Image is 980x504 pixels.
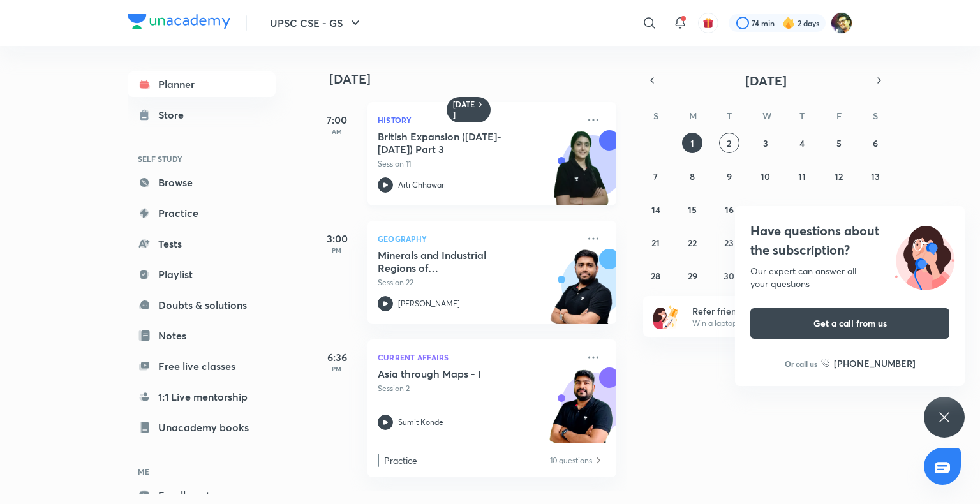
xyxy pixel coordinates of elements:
[646,265,666,286] button: September 28, 2025
[262,10,371,36] button: UPSC CSE - GS
[398,298,460,309] p: [PERSON_NAME]
[128,14,230,33] a: Company Logo
[653,304,679,329] img: referral
[546,249,616,337] img: unacademy
[870,204,880,216] abbr: September 20, 2025
[689,110,697,122] abbr: Monday
[158,107,191,122] div: Store
[865,133,886,153] button: September 6, 2025
[873,110,878,122] abbr: Saturday
[453,100,475,120] h6: [DATE]
[755,166,776,186] button: September 10, 2025
[646,199,666,219] button: September 14, 2025
[836,110,842,122] abbr: Friday
[871,170,880,182] abbr: September 13, 2025
[311,365,362,373] p: PM
[128,384,276,410] a: 1:1 Live mentorship
[702,17,714,29] img: avatar
[646,166,666,186] button: September 7, 2025
[378,158,578,170] p: Session 11
[128,231,276,256] a: Tests
[550,454,592,467] p: 10 questions
[661,71,870,89] button: [DATE]
[651,204,660,216] abbr: September 14, 2025
[821,357,916,370] a: [PHONE_NUMBER]
[311,231,362,246] h5: 3:00
[829,133,849,153] button: September 5, 2025
[835,170,843,182] abbr: September 12, 2025
[719,199,739,219] button: September 16, 2025
[378,130,537,156] h5: British Expansion (1757- 1857) Part 3
[682,232,702,253] button: September 22, 2025
[651,237,660,249] abbr: September 21, 2025
[834,357,916,370] h6: [PHONE_NUMBER]
[311,246,362,254] p: PM
[692,304,849,318] h6: Refer friends
[378,277,578,288] p: Session 22
[755,133,776,153] button: September 3, 2025
[682,199,702,219] button: September 15, 2025
[724,270,734,282] abbr: September 30, 2025
[378,350,578,365] p: Current Affairs
[785,358,817,369] p: Or call us
[750,265,949,290] div: Our expert can answer all your questions
[378,249,537,274] h5: Minerals and Industrial Regions of India - II
[750,221,949,260] h4: Have questions about the subscription?
[128,148,276,170] h6: SELF STUDY
[378,231,578,246] p: Geography
[763,137,768,149] abbr: September 3, 2025
[798,204,806,216] abbr: September 18, 2025
[646,232,666,253] button: September 21, 2025
[745,72,787,89] span: [DATE]
[653,110,658,122] abbr: Sunday
[653,170,658,182] abbr: September 7, 2025
[128,323,276,348] a: Notes
[651,270,660,282] abbr: September 28, 2025
[690,137,694,149] abbr: September 1, 2025
[884,221,965,290] img: ttu_illustration_new.svg
[593,454,604,467] img: Practice available
[719,265,739,286] button: September 30, 2025
[727,170,732,182] abbr: September 9, 2025
[865,166,886,186] button: September 13, 2025
[128,415,276,440] a: Unacademy books
[329,71,629,87] h4: [DATE]
[761,204,769,216] abbr: September 17, 2025
[799,110,805,122] abbr: Thursday
[873,137,878,149] abbr: September 6, 2025
[128,353,276,379] a: Free live classes
[727,110,732,122] abbr: Tuesday
[378,112,578,128] p: History
[128,102,276,128] a: Store
[755,199,776,219] button: September 17, 2025
[128,461,276,482] h6: ME
[829,166,849,186] button: September 12, 2025
[724,237,734,249] abbr: September 23, 2025
[782,17,795,29] img: streak
[311,350,362,365] h5: 6:36
[128,170,276,195] a: Browse
[311,128,362,135] p: AM
[835,204,843,216] abbr: September 19, 2025
[128,71,276,97] a: Planner
[719,232,739,253] button: September 23, 2025
[831,12,852,34] img: Mukesh Kumar Shahi
[750,308,949,339] button: Get a call from us
[836,137,842,149] abbr: September 5, 2025
[798,170,806,182] abbr: September 11, 2025
[865,199,886,219] button: September 20, 2025
[688,270,697,282] abbr: September 29, 2025
[546,367,616,456] img: unacademy
[727,137,731,149] abbr: September 2, 2025
[682,166,702,186] button: September 8, 2025
[719,166,739,186] button: September 9, 2025
[719,133,739,153] button: September 2, 2025
[398,417,443,428] p: Sumit Konde
[829,199,849,219] button: September 19, 2025
[792,166,812,186] button: September 11, 2025
[688,204,697,216] abbr: September 15, 2025
[761,170,770,182] abbr: September 10, 2025
[725,204,734,216] abbr: September 16, 2025
[792,199,812,219] button: September 18, 2025
[682,133,702,153] button: September 1, 2025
